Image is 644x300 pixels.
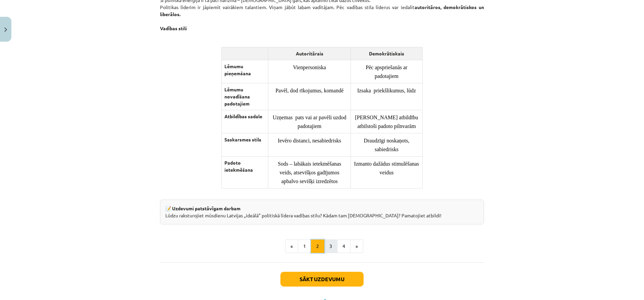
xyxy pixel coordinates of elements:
[275,88,343,93] span: Pavēl, dod rīkojumus, komandē
[364,138,411,152] span: Draudzīgi noskaņots, sabiedrisks
[366,65,409,79] span: Pēc apspriešanās ar padotajiem
[355,115,419,129] span: [PERSON_NAME] atbildību atbilstoši padoto pilnvarām
[298,240,311,253] button: 1
[160,240,484,253] nav: Page navigation example
[357,88,416,93] span: Izsaka priekšlikumus, lūdz
[222,83,268,110] th: Lēmumu novadīšana padotajiem
[273,115,347,129] span: Uzņemas pats vai ar pavēli uzdod padotajiem
[4,28,7,32] img: icon-close-lesson-0947bae3869378f0d4975bcd49f059093ad1ed9edebbc8119c70593378902aed.svg
[293,65,326,70] span: Vienpersoniska
[160,25,187,31] strong: Vadības stili
[285,240,298,253] button: «
[354,161,421,175] span: Izmanto dažādus stimulēšanas veidus
[160,200,484,224] div: Lūdzu raksturojiet mūsdienu Latvijas „ideālā” politiskā līdera vadības stilu? Kādam tam [DEMOGRAP...
[280,272,364,287] button: Sākt uzdevumu
[324,240,337,253] button: 3
[222,133,268,157] th: Saskarsmes stils
[222,60,268,83] th: Lēmumu pieņemšana
[278,138,341,143] span: Ievēro distanci, nesabiedrisks
[268,47,351,60] th: Autoritārais
[165,205,240,211] strong: 📝 Uzdevumi patstāvīgam darbam
[222,157,268,188] th: Padoto ietekmēšana
[337,240,351,253] button: 4
[222,110,268,133] th: Atbildības sadale
[350,240,363,253] button: »
[351,47,422,60] th: Demokrātiskais
[311,240,324,253] button: 2
[278,161,342,184] span: Sods – labākais ietekmēšanas veids, atsevišķos gadījumos apbalvo sevišķi izredzētos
